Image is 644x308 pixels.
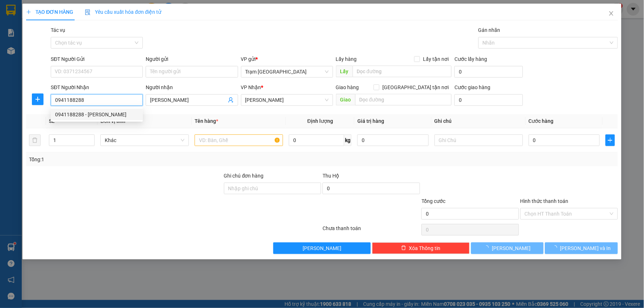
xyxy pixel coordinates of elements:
[420,55,452,63] span: Lấy tận nơi
[195,118,218,124] span: Tên hàng
[105,135,184,146] span: Khác
[32,96,43,102] span: plus
[4,31,50,55] li: VP Trạm [GEOGRAPHIC_DATA]
[307,118,333,124] span: Định lượng
[357,118,384,124] span: Giá trị hàng
[432,114,526,128] th: Ghi chú
[379,83,452,91] span: [GEOGRAPHIC_DATA] tận nơi
[51,27,65,33] label: Tác vụ
[484,245,492,250] span: loading
[336,94,355,105] span: Giao
[520,198,569,204] label: Hình thức thanh toán
[303,244,341,252] span: [PERSON_NAME]
[435,134,523,146] input: Ghi Chú
[4,4,29,29] img: logo.jpg
[608,11,614,16] span: close
[336,66,353,77] span: Lấy
[85,9,161,15] span: Yêu cầu xuất hóa đơn điện tử
[355,94,452,105] input: Dọc đường
[26,9,31,14] span: plus
[29,155,249,163] div: Tổng: 1
[50,40,55,45] span: environment
[344,134,352,146] span: kg
[471,242,544,254] button: [PERSON_NAME]
[50,31,96,39] li: VP [PERSON_NAME]
[228,97,234,103] span: user-add
[32,93,43,105] button: plus
[224,183,321,194] input: Ghi chú đơn hàng
[85,9,91,15] img: icon
[545,242,618,254] button: [PERSON_NAME] và In
[51,83,143,91] div: SĐT Người Nhận
[273,242,371,254] button: [PERSON_NAME]
[55,111,138,118] div: 0941188288 - [PERSON_NAME]
[454,84,490,90] label: Cước giao hàng
[241,84,261,90] span: VP Nhận
[421,198,445,204] span: Tổng cước
[49,118,55,124] span: SL
[478,27,500,33] label: Gán nhãn
[552,245,560,250] span: loading
[26,9,73,15] span: TẠO ĐƠN HÀNG
[245,95,329,105] span: Phan Thiết
[51,55,143,63] div: SĐT Người Gửi
[454,66,523,78] input: Cước lấy hàng
[454,94,523,106] input: Cước giao hàng
[323,173,339,179] span: Thu Hộ
[409,244,441,252] span: Xóa Thông tin
[601,4,622,24] button: Close
[51,109,143,120] div: 0941188288 - MInh Tần
[241,55,333,63] div: VP gửi
[357,134,429,146] input: 0
[454,56,487,62] label: Cước lấy hàng
[146,55,238,63] div: Người gửi
[606,137,614,143] span: plus
[245,66,329,77] span: Trạm Sài Gòn
[224,173,264,179] label: Ghi chú đơn hàng
[401,245,406,251] span: delete
[29,134,41,146] button: delete
[4,4,105,17] li: Trung Nga
[372,242,470,254] button: deleteXóa Thông tin
[322,224,421,237] div: Chưa thanh toán
[529,118,554,124] span: Cước hàng
[336,84,359,90] span: Giao hàng
[336,56,357,62] span: Lấy hàng
[50,40,94,62] b: T1 [PERSON_NAME], P Phú Thuỷ
[606,134,615,146] button: plus
[560,244,611,252] span: [PERSON_NAME] và In
[353,66,452,77] input: Dọc đường
[195,134,283,146] input: VD: Bàn, Ghế
[146,83,238,91] div: Người nhận
[492,244,531,252] span: [PERSON_NAME]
